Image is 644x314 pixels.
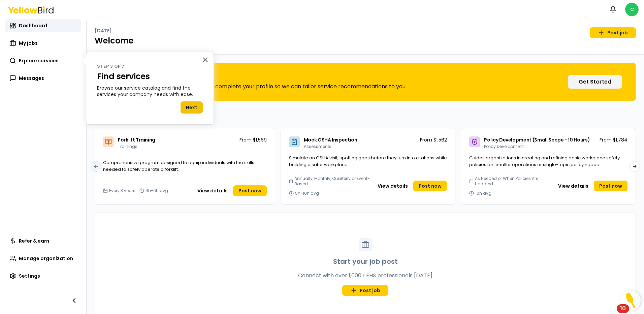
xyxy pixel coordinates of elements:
[181,101,203,114] button: Next
[202,54,208,65] button: Close
[5,234,81,248] a: Refer & earn
[97,63,203,70] p: Step 3 of 7
[5,252,81,265] a: Manage organization
[19,255,73,262] span: Manage organization
[568,75,622,89] button: Get Started
[419,183,442,189] span: Post now
[599,183,622,189] span: Post now
[594,181,627,191] a: Post now
[109,188,135,193] span: Every 3 years
[294,176,371,187] span: Annually, Monthly, Quarterly or Event-Based
[95,27,112,34] p: [DATE]
[19,273,40,279] span: Settings
[233,185,267,196] a: Post now
[5,54,81,67] a: Explore services
[19,75,44,82] span: Messages
[342,285,388,296] a: Post job
[19,238,49,244] span: Refer & earn
[19,22,47,29] span: Dashboard
[625,3,639,16] span: C
[298,272,432,280] p: Connect with over 1,000+ EHS professionals [DATE]
[333,257,398,266] h3: Start your job post
[600,136,627,143] p: From $1,784
[97,72,203,82] p: Find services
[304,136,357,143] span: Mock OSHA Inspection
[5,269,81,283] a: Settings
[304,144,331,149] span: Assessments
[5,71,81,85] a: Messages
[295,191,319,196] span: 5h-10h avg
[118,144,137,149] span: Trainings
[5,36,81,50] a: My jobs
[620,290,641,311] button: Open Resource Center, 10 new notifications
[239,136,267,143] p: From $1,569
[146,188,168,193] span: 4h-6h avg
[475,191,491,196] span: 10h avg
[554,181,592,191] button: View details
[5,19,81,32] a: Dashboard
[95,63,636,101] div: Complete Your ProfileFor a better experience, please complete your profile so we can tailor servi...
[97,85,203,98] p: Browse our service catalog and find the services your company needs with ease.
[289,155,447,168] span: Simulate an OSHA visit, spotting gaps before they turn into citations while building a safer work...
[193,185,232,196] button: View details
[19,57,59,64] span: Explore services
[103,159,254,172] span: Comprehensive program designed to equip individuals with the skills needed to safely operate a fo...
[19,40,38,46] span: My jobs
[118,136,155,143] span: Forklift Training
[420,136,447,143] p: From $1,562
[238,187,261,194] span: Post now
[374,181,412,191] button: View details
[469,155,620,168] span: Guides organizations in creating and refining basic workplace safety policies for smaller operati...
[475,176,551,187] span: As Needed or When Policies Are Updated
[413,181,447,191] a: Post now
[484,144,524,149] span: Policy Development
[484,136,590,143] span: Policy Development (Small Scope - 10 Hours)
[590,27,636,38] a: Post job
[130,73,407,78] h3: Complete Your Profile
[130,83,407,91] p: For a better experience, please complete your profile so we can tailor service recommendations to...
[95,35,636,46] h1: Welcome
